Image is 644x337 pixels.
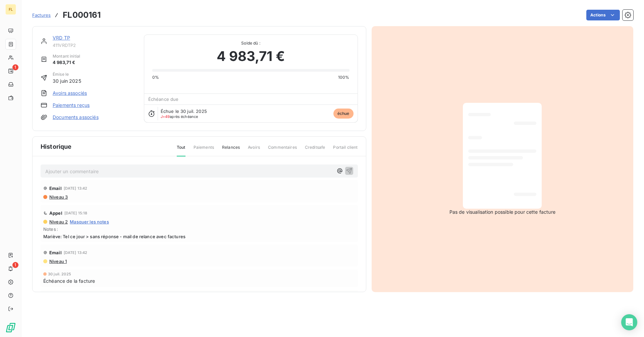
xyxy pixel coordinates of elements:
[63,9,101,21] h3: FL000161
[53,71,81,77] span: Émise le
[12,64,18,70] span: 1
[333,144,358,156] span: Portail client
[449,209,555,215] span: Pas de visualisation possible pour cette facture
[161,115,198,119] span: après échéance
[41,142,72,151] span: Historique
[32,12,51,18] span: Factures
[194,144,214,156] span: Paiements
[217,46,285,66] span: 4 983,71 €
[333,109,354,119] span: échue
[49,194,68,200] span: Niveau 3
[53,90,87,96] a: Avoirs associés
[43,277,95,284] span: Échéance de la facture
[53,43,136,48] span: 411VRDTP2
[53,77,81,84] span: 30 juin 2025
[621,314,637,330] div: Open Intercom Messenger
[64,211,88,215] span: [DATE] 15:18
[49,250,62,255] span: Email
[32,12,51,18] a: Factures
[152,74,159,80] span: 0%
[64,186,88,190] span: [DATE] 13:42
[12,262,18,268] span: 1
[53,35,70,41] a: VRD TP
[43,226,355,232] span: Notes :
[43,234,355,239] span: Mariève: Tel ce jour > sans réponse - mail de relance avec factures
[148,96,179,102] span: Échéance due
[53,53,80,59] span: Montant initial
[53,114,99,121] a: Documents associés
[152,40,350,46] span: Solde dû :
[48,272,71,276] span: 30 juil. 2025
[49,259,67,264] span: Niveau 1
[53,102,90,109] a: Paiements reçus
[222,144,240,156] span: Relances
[161,109,207,114] span: Échue le 30 juil. 2025
[338,74,350,80] span: 100%
[248,144,260,156] span: Avoirs
[70,219,109,224] span: Masquer les notes
[305,144,325,156] span: Creditsafe
[49,219,68,224] span: Niveau 2
[586,10,620,20] button: Actions
[53,59,80,66] span: 4 983,71 €
[177,144,185,156] span: Tout
[161,114,170,119] span: J+49
[64,251,88,255] span: [DATE] 13:42
[5,4,16,15] div: FL
[268,144,297,156] span: Commentaires
[5,322,16,333] img: Logo LeanPay
[49,186,62,191] span: Email
[49,210,62,216] span: Appel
